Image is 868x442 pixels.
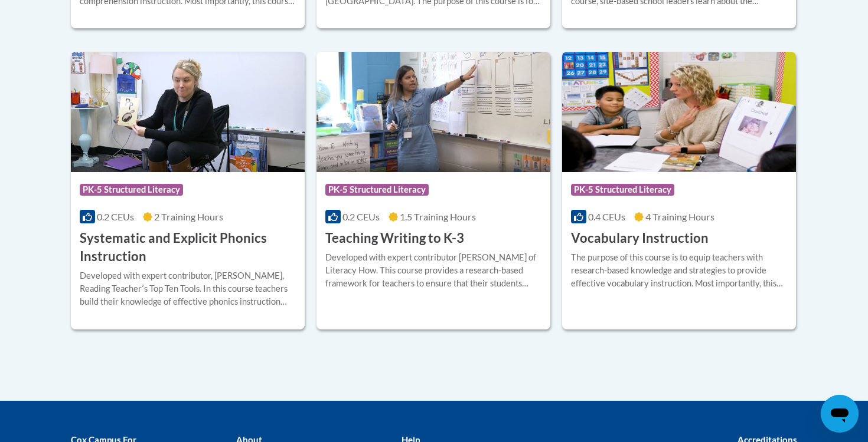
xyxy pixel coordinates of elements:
[562,52,796,329] a: Course LogoPK-5 Structured Literacy0.4 CEUs4 Training Hours Vocabulary InstructionThe purpose of ...
[80,269,296,308] div: Developed with expert contributor, [PERSON_NAME], Reading Teacherʹs Top Ten Tools. In this course...
[645,211,714,222] span: 4 Training Hours
[400,211,476,222] span: 1.5 Training Hours
[71,52,305,172] img: Course Logo
[342,211,380,222] span: 0.2 CEUs
[80,184,183,196] span: PK-5 Structured Literacy
[71,52,305,329] a: Course LogoPK-5 Structured Literacy0.2 CEUs2 Training Hours Systematic and Explicit Phonics Instr...
[571,229,709,248] h3: Vocabulary Instruction
[80,229,296,266] h3: Systematic and Explicit Phonics Instruction
[588,211,625,222] span: 0.4 CEUs
[821,395,859,433] iframe: Button to launch messaging window
[154,211,223,222] span: 2 Training Hours
[571,184,674,196] span: PK-5 Structured Literacy
[571,251,787,290] div: The purpose of this course is to equip teachers with research-based knowledge and strategies to p...
[97,211,134,222] span: 0.2 CEUs
[325,184,429,196] span: PK-5 Structured Literacy
[316,52,550,329] a: Course LogoPK-5 Structured Literacy0.2 CEUs1.5 Training Hours Teaching Writing to K-3Developed wi...
[325,251,541,290] div: Developed with expert contributor [PERSON_NAME] of Literacy How. This course provides a research-...
[562,52,796,172] img: Course Logo
[316,52,550,172] img: Course Logo
[325,229,464,248] h3: Teaching Writing to K-3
